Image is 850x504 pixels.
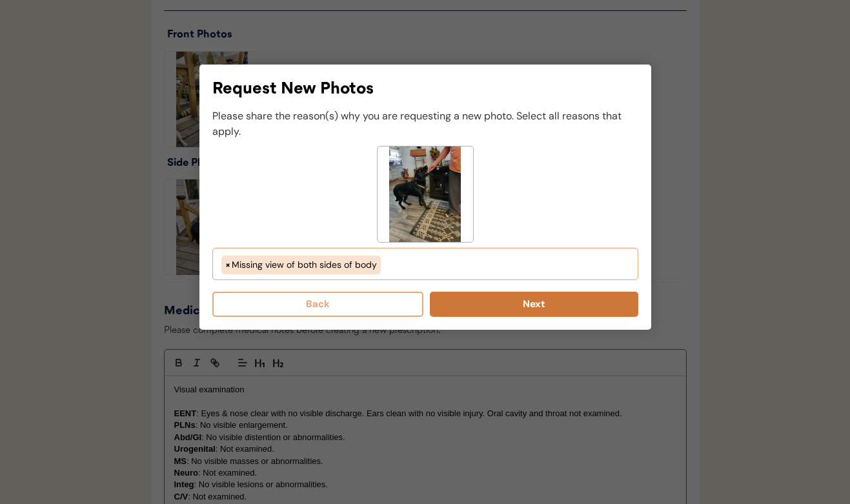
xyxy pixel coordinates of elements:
[212,292,423,317] button: Back
[378,146,473,242] img: 1000000998.jpg
[430,292,638,317] button: Next
[212,108,638,139] div: Please share the reason(s) why you are requesting a new photo. Select all reasons that apply.
[221,256,381,274] li: Missing view of both sides of body
[212,77,638,102] div: Request New Photos
[225,258,230,272] span: ×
